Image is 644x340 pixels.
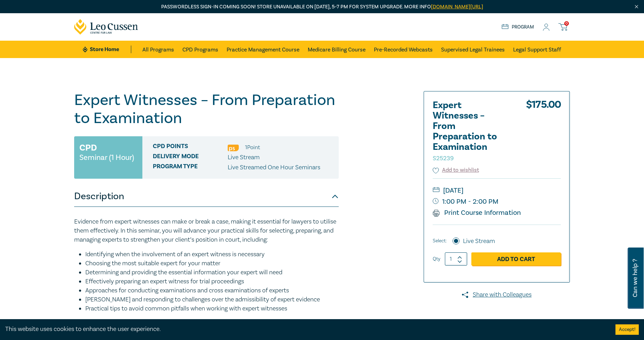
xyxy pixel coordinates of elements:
[502,23,534,31] a: Program
[441,41,505,58] a: Supervised Legal Trainees
[79,141,97,154] h3: CPD
[228,145,239,151] img: Professional Skills
[5,325,605,334] div: This website uses cookies to enhance the user experience.
[79,154,134,161] small: Seminar (1 Hour)
[308,41,366,58] a: Medicare Billing Course
[85,277,339,286] li: Effectively preparing an expert witness for trial proceedings
[374,41,433,58] a: Pre-Recorded Webcasts
[632,252,638,305] span: Can we help ?
[85,250,339,259] li: Identifying when the involvement of an expert witness is necessary
[85,268,339,277] li: Determining and providing the essential information your expert will need
[433,208,521,217] a: Print Course Information
[433,100,509,163] h2: Expert Witnesses – From Preparation to Examination
[526,100,561,166] div: $ 175.00
[433,237,447,245] span: Select:
[463,237,495,246] label: Live Stream
[245,143,260,152] li: 1 Point
[153,153,228,162] span: Delivery Mode
[142,41,174,58] a: All Programs
[83,46,131,53] a: Store Home
[433,196,561,207] small: 1:00 PM - 2:00 PM
[228,153,260,161] span: Live Stream
[615,324,639,335] button: Accept cookies
[424,290,570,299] a: Share with Colleagues
[85,304,339,313] li: Practical tips to avoid common pitfalls when working with expert witnesses
[564,21,569,26] span: 0
[74,217,339,244] p: Evidence from expert witnesses can make or break a case, making it essential for lawyers to utili...
[85,286,339,295] li: Approaches for conducting examinations and cross examinations of experts
[634,4,639,10] img: Close
[433,255,440,263] label: Qty
[227,41,299,58] a: Practice Management Course
[597,293,627,323] iframe: LiveChat chat widget
[228,163,320,172] p: Live Streamed One Hour Seminars
[153,163,228,172] span: Program type
[74,186,339,207] button: Description
[85,295,339,304] li: [PERSON_NAME] and responding to challenges over the admissibility of expert evidence
[153,143,228,152] span: CPD Points
[445,252,467,266] input: 1
[513,41,561,58] a: Legal Support Staff
[74,91,339,127] h1: Expert Witnesses – From Preparation to Examination
[431,3,483,10] a: [DOMAIN_NAME][URL]
[182,41,218,58] a: CPD Programs
[471,252,561,266] a: Add to Cart
[74,3,570,11] p: Passwordless sign-in coming soon! Store unavailable on [DATE], 5–7 PM for system upgrade. More info
[433,166,479,174] button: Add to wishlist
[85,259,339,268] li: Choosing the most suitable expert for your matter
[433,185,561,196] small: [DATE]
[433,154,454,162] small: S25239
